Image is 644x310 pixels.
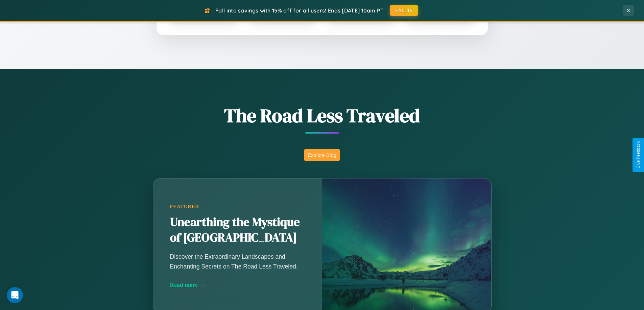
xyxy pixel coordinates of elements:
button: FALL15 [390,5,418,16]
p: Discover the Extraordinary Landscapes and Enchanting Secrets on The Road Less Traveled. [170,252,305,271]
div: Featured [170,204,305,209]
button: Explore Blog [304,149,340,161]
div: Give Feedback [636,141,641,169]
iframe: Intercom live chat [7,287,23,303]
h1: The Road Less Traveled [119,103,525,129]
div: Read more → [170,281,305,288]
h2: Unearthing the Mystique of [GEOGRAPHIC_DATA] [170,215,305,246]
span: Fall into savings with 15% off for all users! Ends [DATE] 10am PT. [215,7,385,14]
